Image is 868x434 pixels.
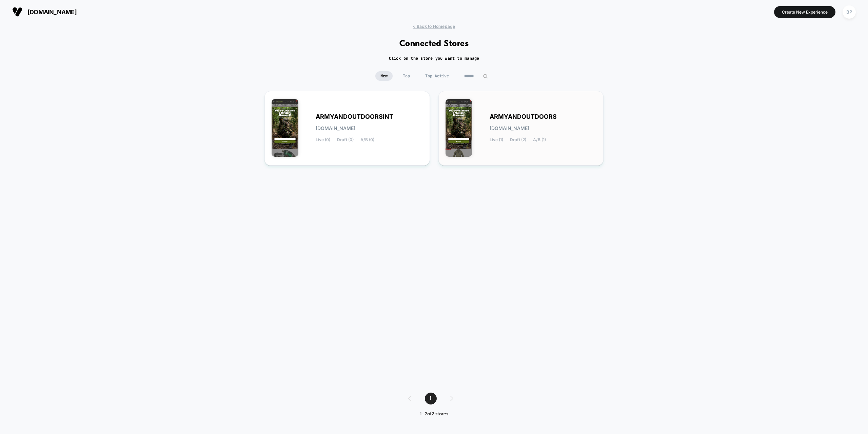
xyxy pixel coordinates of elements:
img: ARMYANDOUTDOORS [446,99,472,157]
span: Live (0) [316,137,330,142]
div: 1 - 2 of 2 stores [401,411,467,417]
span: [DOMAIN_NAME] [27,8,77,16]
span: Top Active [420,71,454,81]
img: edit [483,74,488,79]
span: 1 [425,393,437,404]
div: BP [843,5,856,19]
button: [DOMAIN_NAME] [10,6,79,17]
span: ARMYANDOUTDOORS [490,114,557,119]
h1: Connected Stores [399,39,469,49]
img: Visually logo [12,7,22,17]
span: New [375,71,393,81]
span: ARMYANDOUTDOORSINT [316,114,393,119]
span: A/B (1) [533,137,546,142]
span: Draft (0) [337,137,354,142]
span: [DOMAIN_NAME] [490,126,529,131]
span: Live (1) [490,137,503,142]
h2: Click on the store you want to manage [389,56,479,61]
span: < Back to Homepage [413,24,455,29]
span: [DOMAIN_NAME] [316,126,355,131]
span: Top [398,71,415,81]
span: A/B (0) [360,137,374,142]
img: ARMYANDOUTDOORSINT [272,99,298,157]
button: BP [841,5,858,19]
span: Draft (2) [510,137,526,142]
button: Create New Experience [774,6,835,18]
